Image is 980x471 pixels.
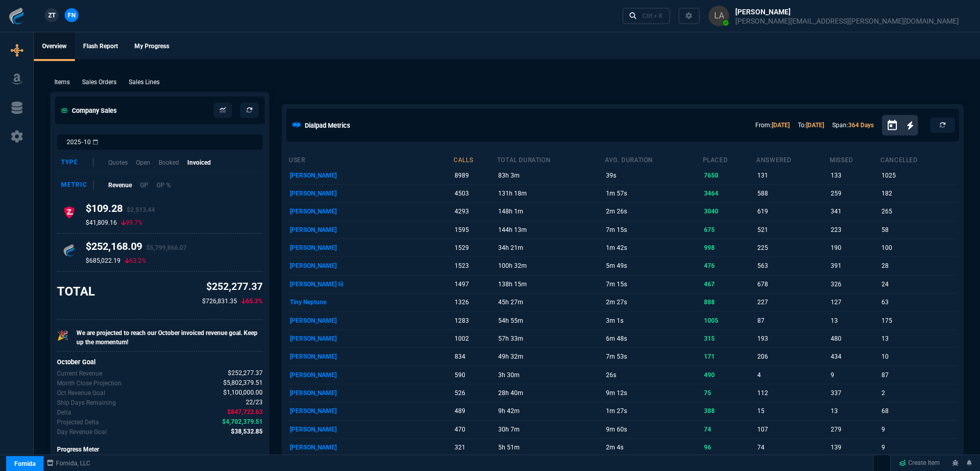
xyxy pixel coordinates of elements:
[57,328,68,343] p: 🎉
[202,280,263,295] p: $252,277.37
[455,440,495,455] p: 321
[702,152,756,166] th: placed
[455,404,495,418] p: 489
[223,388,263,398] span: Company Revenue Goal for Oct.
[606,422,700,437] p: 9m 60s
[831,313,878,328] p: 13
[76,328,263,347] p: We are projected to reach our October invoiced revenue goal. Keep up the momentum!
[213,417,263,427] p: spec.value
[498,313,603,328] p: 54h 55m
[757,313,828,328] p: 87
[218,407,263,417] p: spec.value
[57,445,263,454] p: Progress Meter
[44,459,93,468] a: msbcCompanyName
[895,456,944,471] a: Create Item
[108,158,128,167] p: Quotes
[146,244,187,251] span: $5,799,866.07
[606,313,700,328] p: 3m 1s
[881,168,955,183] p: 1025
[455,313,495,328] p: 1283
[757,204,828,219] p: 619
[455,241,495,255] p: 1529
[86,257,121,265] p: $685,022.19
[831,204,878,219] p: 341
[61,106,117,115] h5: Company Sales
[829,152,880,166] th: missed
[290,259,452,273] p: [PERSON_NAME]
[606,386,700,400] p: 9m 12s
[881,313,955,328] p: 175
[881,404,955,418] p: 68
[831,168,878,183] p: 133
[772,122,790,129] a: [DATE]
[831,440,878,455] p: 139
[288,152,453,166] th: user
[455,422,495,437] p: 470
[455,386,495,400] p: 526
[755,121,790,130] p: From:
[757,440,828,455] p: 74
[881,223,955,237] p: 58
[880,152,957,166] th: cancelled
[498,422,603,437] p: 30h 7m
[604,152,702,166] th: avg. duration
[848,122,874,129] a: 364 Days
[86,219,117,227] p: $41,809.16
[757,295,828,309] p: 227
[453,152,497,166] th: calls
[455,368,495,382] p: 590
[606,331,700,346] p: 6m 48s
[86,202,155,219] h4: $109.28
[606,259,700,273] p: 5m 49s
[187,158,211,167] p: Invoiced
[498,404,603,418] p: 9h 42m
[219,368,263,378] p: spec.value
[704,422,754,437] p: 74
[606,223,700,237] p: 7m 15s
[606,295,700,309] p: 2m 27s
[290,295,452,309] p: Tiny Neptune
[704,331,754,346] p: 315
[831,295,878,309] p: 127
[831,186,878,201] p: 259
[290,404,452,418] p: [PERSON_NAME]
[54,77,70,87] p: Items
[757,241,828,255] p: 225
[757,349,828,364] p: 206
[290,422,452,437] p: [PERSON_NAME]
[704,259,754,273] p: 476
[757,186,828,201] p: 588
[156,181,171,190] p: GP %
[757,223,828,237] p: 521
[757,277,828,291] p: 678
[704,386,754,400] p: 75
[881,331,955,346] p: 13
[498,386,603,400] p: 28h 40m
[498,241,603,255] p: 34h 21m
[57,358,263,366] h6: October Goal
[881,440,955,455] p: 9
[704,277,754,291] p: 467
[57,408,71,417] p: The difference between the current month's Revenue and the goal.
[606,186,700,201] p: 1m 57s
[48,11,55,20] span: ZT
[881,295,955,309] p: 63
[214,378,263,388] p: spec.value
[290,186,452,201] p: [PERSON_NAME]
[704,223,754,237] p: 675
[881,277,955,291] p: 24
[757,404,828,418] p: 15
[75,32,126,61] a: Flash Report
[57,379,122,388] p: Uses current month's data to project the month's close.
[305,121,350,130] h5: Dialpad Metrics
[881,386,955,400] p: 2
[61,181,94,190] div: Metric
[140,181,148,190] p: GP
[831,386,878,400] p: 337
[68,11,75,20] span: FN
[757,331,828,346] p: 193
[290,349,452,364] p: [PERSON_NAME]
[126,32,178,61] a: My Progress
[57,398,116,407] p: Out of 23 ship days in Oct - there are 22 remaining.
[498,331,603,346] p: 57h 33m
